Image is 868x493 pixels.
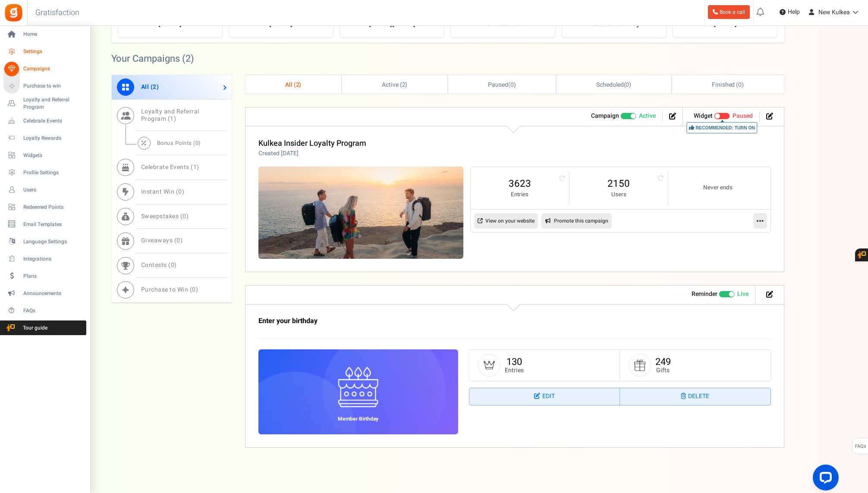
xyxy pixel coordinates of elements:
a: Profile Settings [3,165,86,180]
span: Finished ( ) [712,80,744,89]
span: Language Settings [23,238,84,245]
p: Created [DATE] [258,149,366,158]
span: Email Templates [23,221,84,228]
h3: Gratisfaction [26,4,89,22]
span: Bonus Points ( ) [157,139,201,147]
strong: Campaign [591,111,619,120]
span: Active [639,112,656,120]
span: Widgets [23,152,84,159]
span: 0 [178,187,182,196]
small: Entries [505,367,524,374]
h2: Your Campaigns ( ) [111,54,194,63]
span: FAQs [855,438,866,455]
span: Purchase to win [23,82,84,90]
span: Live [737,290,748,298]
span: Paused [733,111,753,120]
span: 0 [195,139,199,147]
span: Celebrate Events ( ) [141,163,199,172]
a: Users [3,182,86,197]
span: ( ) [596,80,631,89]
strong: [DATE] [269,18,292,29]
span: Announcements [23,290,84,297]
a: 249 [655,355,671,369]
span: All ( ) [285,80,302,89]
span: Loyalty and Referral Program ( ) [141,107,199,123]
strong: [DATE][DATE] [369,18,415,29]
span: 0 [510,80,514,89]
span: Scheduled [596,80,624,89]
span: Redeemed Points [23,204,84,211]
span: Help [786,8,800,16]
a: Edit [469,388,620,405]
span: 0 [626,80,629,89]
strong: Widget [694,111,713,120]
a: 3623 [479,177,560,191]
a: View on your website [474,213,538,229]
a: Promote this campaign [541,213,612,229]
span: Settings [23,48,84,55]
h3: Enter your birthday [258,317,668,325]
span: Users [23,186,84,194]
span: Campaigns [23,65,84,72]
span: Integrations [23,255,84,263]
span: 1 [193,163,197,172]
span: 0 [182,212,186,221]
a: Purchase to win [3,79,86,94]
span: FAQs [23,307,84,314]
span: Loyalty and Referral Program [23,96,86,111]
span: 2 [153,82,157,91]
small: Users [578,191,659,199]
span: ( ) [488,80,516,89]
span: Loyalty Rewards [23,135,84,142]
span: All ( ) [141,82,159,91]
span: 2 [296,80,299,89]
small: Gifts [655,367,671,374]
strong: Valentines Day [588,18,640,29]
span: Tour guide [4,324,64,332]
strong: [DATE] [714,18,737,29]
strong: Reminder [692,289,717,298]
a: Settings [3,44,86,59]
a: Loyalty Rewards [3,131,86,145]
span: Home [23,31,84,38]
a: Kulkea Insider Loyalty Program [258,138,366,149]
a: Home [3,27,86,42]
strong: [DATE] [158,18,182,29]
a: Loyalty and Referral Program [3,96,86,111]
span: Profile Settings [23,169,84,176]
span: 0 [171,261,175,270]
span: Plans [23,273,84,280]
a: 130 [506,355,522,369]
a: Language Settings [3,234,86,249]
span: Sweepstakes ( ) [141,212,189,221]
span: 0 [176,236,180,245]
li: Widget activated [687,112,760,122]
a: Widgets [3,148,86,163]
a: Delete [620,388,771,405]
span: New Kulkea [818,8,850,17]
a: Plans [3,269,86,283]
a: Email Templates [3,217,86,232]
a: FAQs [3,303,86,318]
span: Purchase to Win ( ) [141,285,198,294]
span: 2 [186,52,191,66]
span: Giveaways ( ) [141,236,183,245]
a: Redeemed Points [3,200,86,214]
a: Campaigns [3,62,86,76]
span: Celebrate Events [23,117,84,125]
span: 2 [402,80,406,89]
a: Book a call [708,5,750,19]
span: Paused [488,80,508,89]
a: Integrations [3,251,86,266]
a: 2150 [578,177,659,191]
span: 1 [170,114,174,123]
small: Entries [479,191,560,199]
span: Active ( ) [382,80,408,89]
strong: Christmas [485,18,521,29]
small: Never ends [677,184,758,192]
span: 0 [192,285,196,294]
a: Announcements [3,286,86,301]
img: Gratisfaction [4,3,23,22]
a: Celebrate Events [3,113,86,128]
